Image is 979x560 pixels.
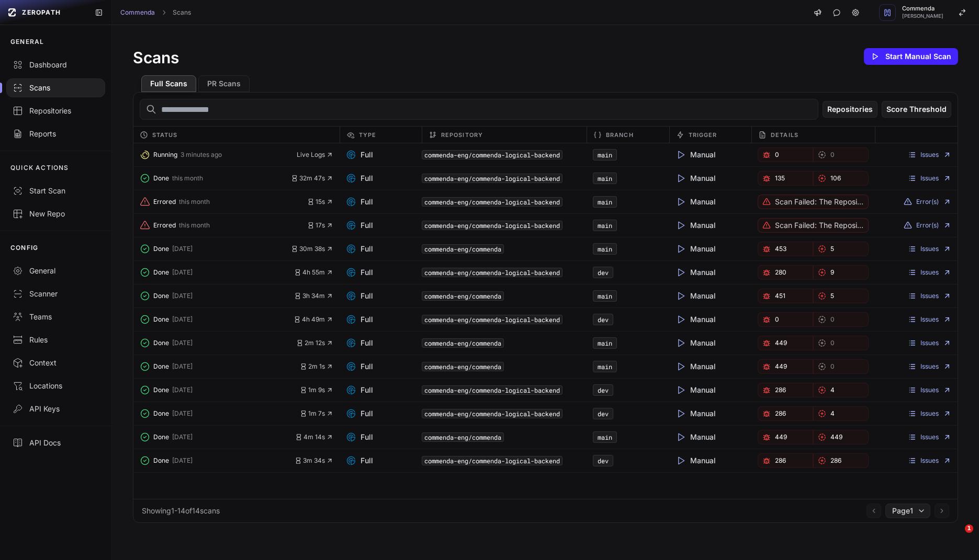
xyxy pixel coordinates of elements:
[153,362,169,371] span: Done
[422,338,504,348] code: commenda-eng/commenda
[813,312,869,327] a: 0
[598,174,612,182] a: main
[908,362,951,371] a: Issues
[172,292,193,300] span: [DATE]
[291,174,333,182] button: 32m 47s
[346,385,373,395] span: Full
[813,147,869,162] a: 0
[13,438,99,448] div: API Docs
[830,339,835,347] span: 0
[173,8,191,17] a: Scans
[813,406,869,421] button: 4
[181,151,222,159] span: 3 minutes ago
[153,433,169,441] span: Done
[676,408,716,419] span: Manual
[297,151,333,159] button: Live Logs
[830,456,841,465] span: 286
[598,221,612,230] a: main
[775,220,864,231] p: Scan failed: The repository is too large for the free plan. Please upgrade.
[13,358,99,368] div: Context
[422,432,504,442] code: commenda-eng/commenda
[422,174,562,183] code: commenda-eng/commenda-logical-backend
[300,409,333,418] button: 1m 7s
[775,456,786,465] span: 286
[13,335,99,345] div: Rules
[758,336,813,350] a: 449
[758,171,813,186] a: 135
[179,198,210,206] span: this month
[153,409,169,418] span: Done
[141,75,196,92] button: Full Scans
[813,359,869,374] button: 0
[606,129,634,141] span: Branch
[908,339,951,347] a: Issues
[676,361,716,372] span: Manual
[422,456,562,465] code: commenda-eng/commenda-logical-backend
[307,198,333,206] button: 15s
[830,315,835,324] span: 0
[295,456,333,465] button: 3m 34s
[422,244,504,254] code: commenda-eng/commenda
[441,129,483,141] span: Repository
[904,221,951,230] button: Error(s)
[908,315,951,324] a: Issues
[830,292,834,300] span: 5
[291,245,333,253] button: 30m 38s
[598,386,609,394] a: dev
[179,221,210,230] span: this month
[140,312,294,327] button: Done [DATE]
[758,242,813,256] button: 453
[813,383,869,397] button: 4
[300,386,333,394] button: 1m 9s
[902,6,943,12] span: Commenda
[758,406,813,421] a: 286
[908,268,951,277] a: Issues
[140,453,295,468] button: Done [DATE]
[676,455,716,466] span: Manual
[294,315,333,324] button: 4h 49m
[908,456,951,465] a: Issues
[676,291,716,301] span: Manual
[830,245,834,253] span: 5
[13,83,99,93] div: Scans
[813,242,869,256] a: 5
[908,174,951,182] a: Issues
[758,359,813,374] a: 449
[296,339,333,347] button: 2m 12s
[172,362,193,371] span: [DATE]
[4,4,86,21] a: ZEROPATH
[775,315,779,324] span: 0
[758,383,813,397] button: 286
[13,381,99,391] div: Locations
[598,151,612,159] a: main
[813,453,869,468] button: 286
[294,292,333,300] span: 3h 34m
[294,268,333,277] button: 4h 55m
[153,268,169,277] span: Done
[830,433,842,441] span: 449
[758,147,813,162] a: 0
[758,430,813,444] button: 449
[153,386,169,394] span: Done
[153,151,177,159] span: Running
[908,386,951,394] a: Issues
[676,385,716,395] span: Manual
[198,75,250,92] button: PR Scans
[830,409,835,418] span: 4
[813,430,869,444] button: 449
[775,339,787,347] span: 449
[153,292,169,300] span: Done
[142,506,220,516] div: Showing 1 - 14 of 14 scans
[359,129,376,141] span: Type
[904,198,951,206] button: Error(s)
